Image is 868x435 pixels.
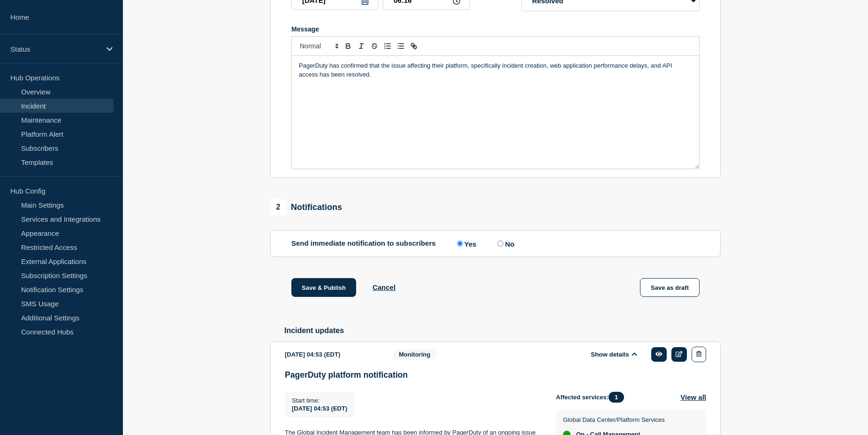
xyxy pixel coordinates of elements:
[609,392,624,403] span: 1
[285,370,706,380] h3: PagerDuty platform notification
[291,239,700,248] div: Send immediate notification to subscribers
[284,326,721,335] h2: Incident updates
[394,40,407,52] button: Toggle bulleted list
[407,40,420,52] button: Toggle link
[10,45,100,53] p: Status
[588,350,640,358] button: Show details
[342,40,355,52] button: Toggle bold text
[455,239,477,248] label: Yes
[497,241,503,247] input: No
[680,392,706,403] button: View all
[393,349,436,360] span: Monitoring
[381,40,394,52] button: Toggle ordered list
[296,40,342,52] span: Font size
[291,25,700,33] div: Message
[640,278,700,297] button: Save as draft
[270,199,286,215] span: 2
[556,392,629,403] span: Affected services:
[457,241,463,247] input: Yes
[495,239,514,248] label: No
[291,239,436,248] p: Send immediate notification to subscribers
[368,40,381,52] button: Toggle strikethrough text
[292,397,347,404] p: Start time :
[270,199,342,215] div: Notifications
[292,405,347,412] span: [DATE] 04:53 (EDT)
[291,278,356,297] button: Save & Publish
[292,56,699,169] div: Message
[285,347,379,362] div: [DATE] 04:53 (EDT)
[373,283,396,291] button: Cancel
[563,416,665,423] p: Global Data Center/Platform Services
[355,40,368,52] button: Toggle italic text
[299,62,692,79] p: PagerDuty has confirmed that the issue affecting their platform, specifically incident creation, ...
